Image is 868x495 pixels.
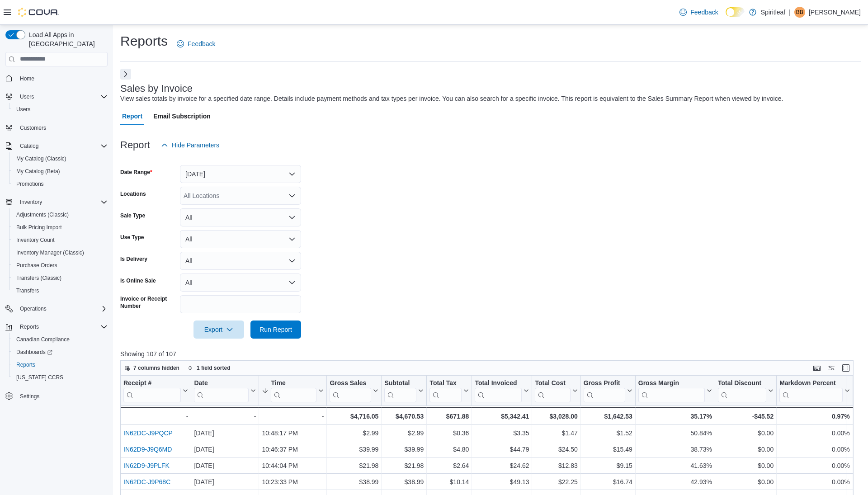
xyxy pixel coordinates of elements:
span: Transfers (Classic) [13,273,108,283]
span: Customers [16,122,108,133]
button: My Catalog (Beta) [9,165,111,178]
div: 41.63% [638,460,712,471]
div: 0.00% [779,460,849,471]
button: All [180,230,301,248]
button: Bulk Pricing Import [9,221,111,234]
h3: Report [120,140,150,151]
span: 1 field sorted [197,364,231,372]
div: $38.99 [384,476,424,487]
button: Canadian Compliance [9,333,111,346]
a: Users [13,104,34,115]
h3: Sales by Invoice [120,83,193,94]
div: $2.99 [330,428,378,438]
div: [DATE] [194,476,256,487]
span: [US_STATE] CCRS [16,374,63,381]
label: Invoice or Receipt Number [120,295,176,310]
h1: Reports [120,32,168,50]
a: Dashboards [9,346,111,358]
button: [DATE] [180,165,301,183]
button: 1 field sorted [184,363,234,373]
button: Transfers (Classic) [9,272,111,284]
div: $5,342.41 [475,411,529,422]
div: $0.00 [718,460,774,471]
div: $1.47 [535,428,577,438]
div: 10:48:17 PM [262,428,324,438]
div: Receipt # URL [123,379,181,402]
span: Inventory Manager (Classic) [16,249,84,256]
a: Promotions [13,179,47,189]
span: Feedback [690,8,718,17]
button: Settings [2,389,111,402]
div: $39.99 [384,444,424,455]
span: My Catalog (Beta) [13,166,108,177]
div: Time [271,379,316,387]
button: Promotions [9,178,111,190]
button: Display options [826,363,837,373]
div: $3,028.00 [535,411,577,422]
span: Promotions [16,180,44,188]
span: Reports [16,321,108,332]
div: [DATE] [194,460,256,471]
button: Enter fullscreen [840,363,851,373]
div: Total Discount [718,379,766,387]
a: Dashboards [13,347,56,358]
button: [US_STATE] CCRS [9,371,111,384]
a: Feedback [173,35,219,53]
span: Promotions [13,179,108,189]
span: Home [20,75,34,82]
a: Settings [16,391,43,402]
div: $24.62 [475,460,529,471]
button: Operations [16,303,50,314]
button: Customers [2,121,111,134]
div: $0.36 [429,428,469,438]
button: Inventory [2,196,111,208]
input: Dark Mode [726,7,745,17]
p: [PERSON_NAME] [809,7,861,18]
label: Date Range [120,169,152,176]
div: 50.84% [638,428,712,438]
button: My Catalog (Classic) [9,152,111,165]
div: Date [194,379,249,387]
button: Adjustments (Classic) [9,208,111,221]
div: $39.99 [330,444,378,455]
div: Subtotal [384,379,416,387]
label: Locations [120,190,146,198]
span: Customers [20,124,46,132]
button: Gross Sales [330,379,378,402]
div: Gross Margin [638,379,705,402]
a: Feedback [676,3,722,21]
div: $49.13 [475,476,529,487]
button: Catalog [16,141,42,151]
button: Markdown Percent [779,379,849,402]
button: Run Report [250,321,301,339]
button: Date [194,379,256,402]
label: Is Online Sale [120,277,156,284]
span: Report [122,107,142,125]
div: Total Cost [535,379,570,387]
div: 10:23:33 PM [262,476,324,487]
div: $2.64 [429,460,469,471]
div: $3.35 [475,428,529,438]
span: Catalog [16,141,108,151]
span: My Catalog (Classic) [13,153,108,164]
div: Gross Profit [584,379,625,387]
div: 38.73% [638,444,712,455]
a: [US_STATE] CCRS [13,372,67,383]
div: $1.52 [584,428,632,438]
a: Inventory Manager (Classic) [13,247,88,258]
a: IN62D9-J9PLFK [123,462,170,469]
span: Purchase Orders [16,262,57,269]
button: Total Tax [429,379,469,402]
div: $22.25 [535,476,577,487]
span: Load All Apps in [GEOGRAPHIC_DATA] [25,30,108,48]
a: Adjustments (Classic) [13,209,72,220]
span: Email Subscription [153,107,211,125]
span: My Catalog (Beta) [16,168,60,175]
a: IN62D9-J9Q6MD [123,446,172,453]
div: Total Tax [429,379,462,387]
button: All [180,273,301,292]
div: Total Tax [429,379,462,402]
span: Transfers [13,285,108,296]
div: Subtotal [384,379,416,402]
div: Total Cost [535,379,570,402]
